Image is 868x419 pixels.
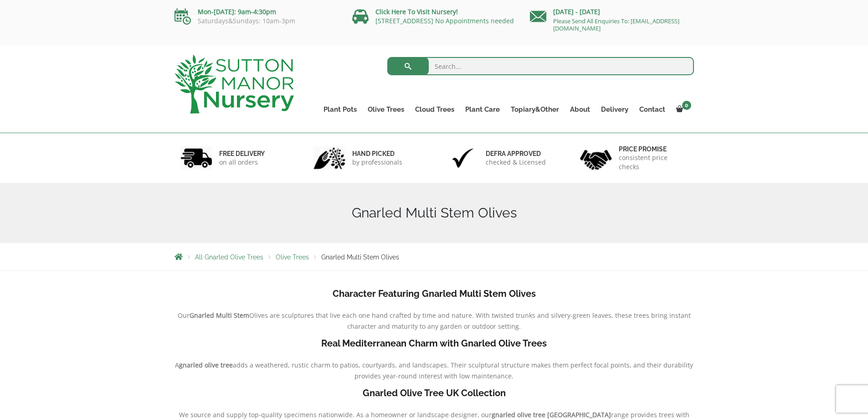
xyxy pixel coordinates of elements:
p: [DATE] - [DATE] [530,6,694,17]
img: logo [175,55,294,114]
b: Gnarled Olive Tree UK Collection [363,388,506,398]
b: gnarled olive tree [179,361,233,369]
b: Gnarled Multi Stem [190,311,249,320]
nav: Breadcrumbs [175,253,694,260]
a: All Gnarled Olive Trees [195,253,263,261]
b: Character Featuring Gnarled Multi Stem Olives [333,288,536,299]
p: checked & Licensed [486,158,546,167]
a: Olive Trees [362,103,410,116]
img: 2.jpg [313,146,345,170]
a: Topiary&Other [505,103,565,116]
a: Contact [634,103,671,116]
a: Olive Trees [276,253,309,261]
a: Plant Care [460,103,505,116]
p: Saturdays&Sundays: 10am-3pm [175,17,339,25]
b: Real Mediterranean Charm with Gnarled Olive Trees [321,338,547,349]
h6: FREE DELIVERY [219,150,265,158]
b: gnarled olive tree [GEOGRAPHIC_DATA] [492,410,611,419]
p: by professionals [352,158,402,167]
p: Mon-[DATE]: 9am-4:30pm [175,6,339,17]
span: Our [178,311,190,320]
h6: Price promise [619,145,688,153]
a: Please Send All Enquiries To: [EMAIL_ADDRESS][DOMAIN_NAME] [553,17,679,32]
a: 0 [671,103,694,116]
a: Plant Pots [318,103,362,116]
a: Click Here To Visit Nursery! [375,7,458,16]
a: Delivery [596,103,634,116]
h6: hand picked [352,150,402,158]
a: Cloud Trees [410,103,460,116]
span: We source and supply top-quality specimens nationwide. As a homeowner or landscape designer, our [179,410,492,419]
span: Olives are sculptures that live each one hand crafted by time and nature. With twisted trunks and... [249,311,691,331]
a: About [565,103,596,116]
h6: Defra approved [486,150,546,158]
span: A [175,361,179,369]
img: 4.jpg [580,144,612,172]
a: [STREET_ADDRESS] No Appointments needed [375,16,514,25]
span: Gnarled Multi Stem Olives [321,253,399,261]
h1: Gnarled Multi Stem Olives [175,205,694,221]
p: consistent price checks [619,153,688,171]
span: 0 [682,101,691,110]
img: 1.jpg [180,146,212,170]
input: Search... [387,57,694,75]
p: on all orders [219,158,265,167]
img: 3.jpg [447,146,479,170]
span: adds a weathered, rustic charm to patios, courtyards, and landscapes. Their sculptural structure ... [233,361,693,380]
